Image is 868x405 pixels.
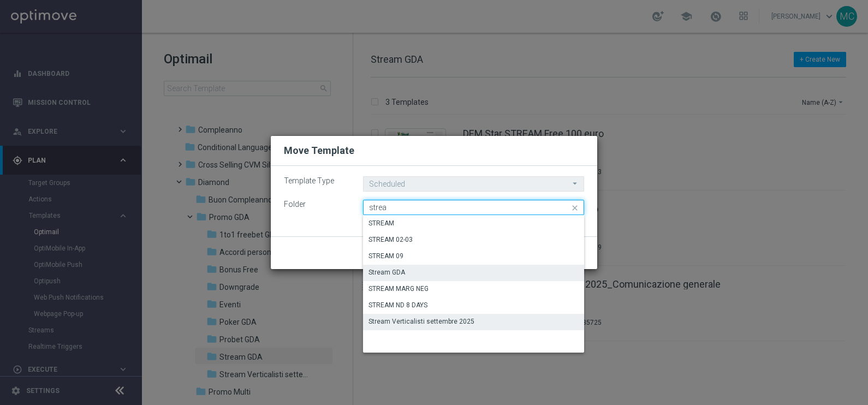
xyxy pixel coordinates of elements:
[570,200,581,216] i: close
[276,200,355,209] label: Folder
[363,281,584,297] div: Press SPACE to select this row.
[368,235,413,245] div: STREAM 02-03
[368,284,429,294] div: STREAM MARG NEG
[368,218,394,228] div: STREAM
[363,297,584,314] div: Press SPACE to select this row.
[368,251,403,261] div: STREAM 09
[363,265,584,281] div: Press SPACE to deselect this row.
[363,232,584,248] div: Press SPACE to select this row.
[284,144,354,157] h2: Move Template
[363,248,584,265] div: Press SPACE to select this row.
[276,176,355,186] label: Template Type
[570,177,581,190] i: arrow_drop_down
[368,317,474,326] div: Stream Verticalisti settembre 2025
[368,300,427,310] div: STREAM ND 8 DAYS
[368,267,405,277] div: Stream GDA
[363,216,584,232] div: Press SPACE to select this row.
[363,314,584,330] div: Press SPACE to select this row.
[363,200,584,215] input: Quick find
